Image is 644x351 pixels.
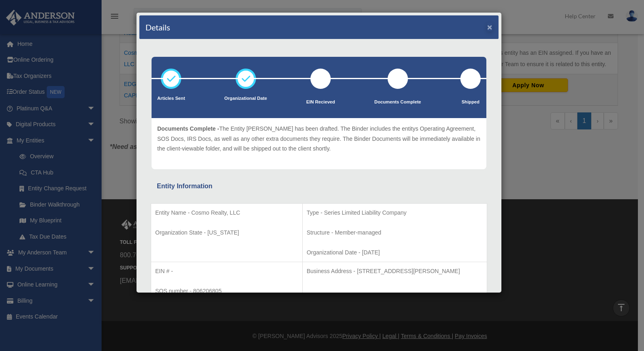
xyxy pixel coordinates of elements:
[157,124,481,154] p: The Entity [PERSON_NAME] has been drafted. The Binder includes the entitys Operating Agreement, S...
[374,98,421,106] p: Documents Complete
[157,95,185,103] p: Articles Sent
[155,266,298,276] p: EIN # -
[155,228,298,238] p: Organization State - [US_STATE]
[155,286,298,296] p: SOS number - 806206805
[157,181,481,192] div: Entity Information
[307,248,483,258] p: Organizational Date - [DATE]
[307,228,483,238] p: Structure - Member-managed
[224,95,267,103] p: Organizational Date
[487,23,492,31] button: ×
[307,208,483,218] p: Type - Series Limited Liability Company
[307,266,483,276] p: Business Address - [STREET_ADDRESS][PERSON_NAME]
[155,208,298,218] p: Entity Name - Cosmo Realty, LLC
[145,22,170,33] h4: Details
[460,98,481,106] p: Shipped
[306,98,335,106] p: EIN Recieved
[157,125,219,132] span: Documents Complete -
